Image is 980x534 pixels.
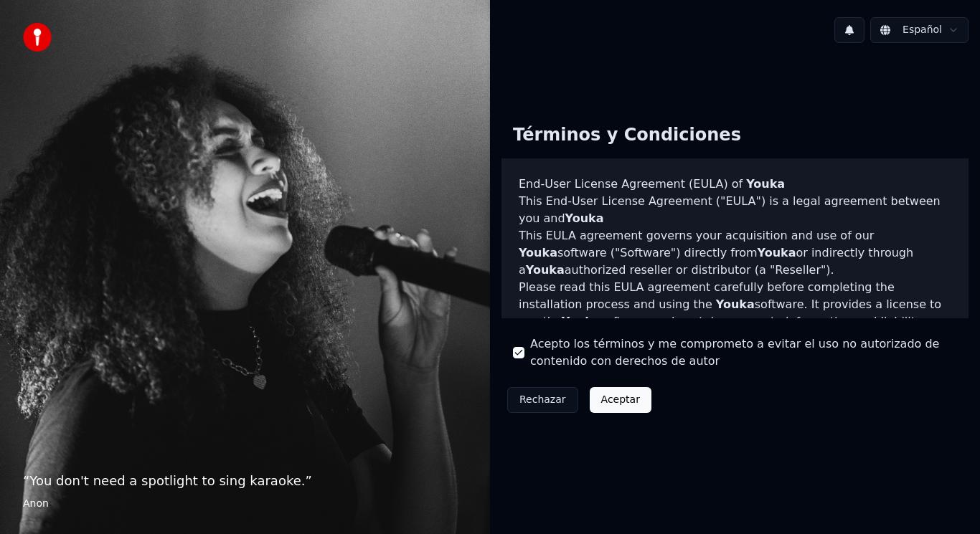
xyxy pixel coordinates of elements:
[519,279,951,348] p: Please read this EULA agreement carefully before completing the installation process and using th...
[590,387,651,413] button: Aceptar
[23,23,52,52] img: youka
[519,227,951,279] p: This EULA agreement governs your acquisition and use of our software ("Software") directly from o...
[23,497,467,511] footer: Anon
[519,193,951,227] p: This End-User License Agreement ("EULA") is a legal agreement between you and
[716,297,755,311] span: Youka
[746,177,785,191] span: Youka
[507,387,578,413] button: Rechazar
[565,211,604,225] span: Youka
[519,246,557,259] span: Youka
[530,335,957,370] label: Acepto los términos y me comprometo a evitar el uso no autorizado de contenido con derechos de autor
[562,315,600,328] span: Youka
[23,471,467,491] p: “ You don't need a spotlight to sing karaoke. ”
[519,176,951,193] h3: End-User License Agreement (EULA) of
[526,263,565,277] span: Youka
[758,246,796,259] span: Youka
[501,113,753,158] div: Términos y Condiciones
